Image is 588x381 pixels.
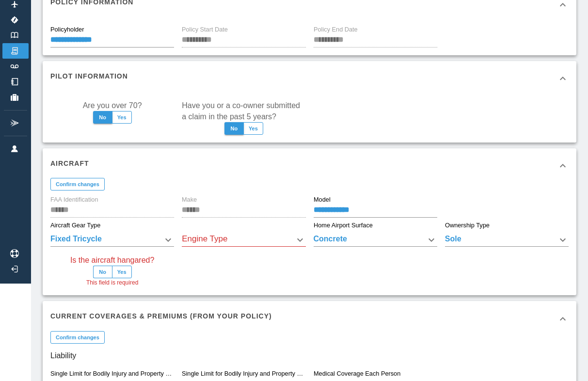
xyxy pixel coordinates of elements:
[182,195,197,204] label: Make
[50,233,174,247] div: Fixed Tricycle
[93,266,112,278] button: No
[50,369,174,378] label: Single Limit for Bodily Injury and Property Damage
[50,178,105,190] button: Confirm changes
[83,100,142,111] label: Are you over 70?
[112,266,132,278] button: Yes
[182,25,228,34] label: Policy Start Date
[314,195,331,204] label: Model
[86,278,138,288] span: This field is required
[43,148,576,183] div: Aircraft
[50,349,569,363] h6: Liability
[314,369,400,378] label: Medical Coverage Each Person
[43,301,576,336] div: Current Coverages & Premiums (from your policy)
[70,254,154,266] label: Is the aircraft hangared?
[243,122,263,135] button: Yes
[50,221,100,230] label: Aircraft Gear Type
[50,331,105,344] button: Confirm changes
[50,25,84,34] label: Policyholder
[112,111,132,124] button: Yes
[314,25,358,34] label: Policy End Date
[43,61,576,96] div: Pilot Information
[314,233,437,247] div: Concrete
[182,369,305,378] label: Single Limit for Bodily Injury and Property Damage Each Passenger
[445,221,490,230] label: Ownership Type
[314,221,373,230] label: Home Airport Surface
[50,158,89,169] h6: Aircraft
[224,122,244,135] button: No
[182,100,305,122] label: Have you or a co-owner submitted a claim in the past 5 years?
[50,71,128,81] h6: Pilot Information
[93,111,112,124] button: No
[50,311,272,321] h6: Current Coverages & Premiums (from your policy)
[50,195,98,204] label: FAA Identification
[445,233,569,247] div: Sole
